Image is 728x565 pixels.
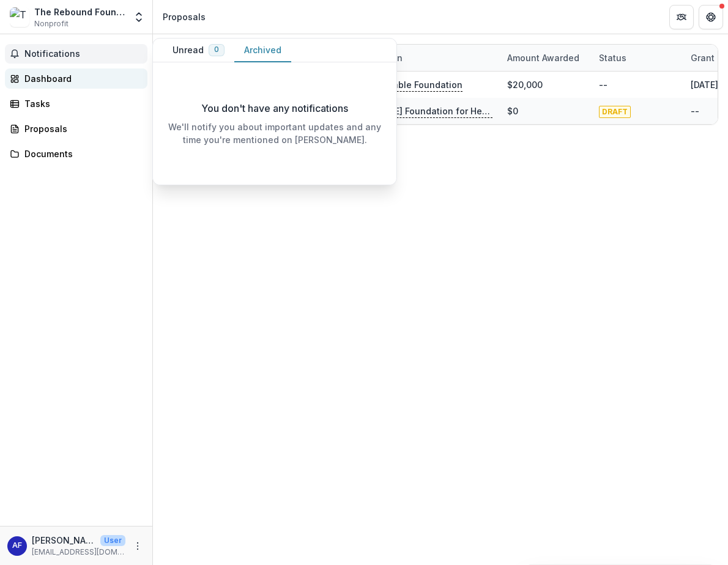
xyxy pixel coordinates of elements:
div: [DATE] [691,78,718,91]
span: Notifications [24,49,143,59]
p: You don't have any notifications [201,101,348,116]
div: Dashboard [24,72,138,85]
p: [US_STATE] Foundation for Health [354,105,492,118]
p: User [100,535,125,546]
div: Status [592,45,683,71]
img: The Rebound Foundation [10,7,29,27]
div: Tasks [24,97,138,110]
p: [PERSON_NAME]/[PERSON_NAME] [32,534,95,547]
div: Proposals [163,10,206,23]
div: $0 [507,105,518,117]
span: 0 [214,45,219,54]
button: Open entity switcher [130,5,147,29]
nav: breadcrumb [158,8,210,26]
div: Documents [24,147,138,160]
button: Partners [669,5,694,29]
button: Get Help [699,5,723,29]
a: Dashboard [5,68,147,89]
div: -- [599,78,607,91]
div: Amount awarded [500,51,587,64]
p: We'll notify you about important updates and any time you're mentioned on [PERSON_NAME]. [163,120,387,146]
p: LB Charitable Foundation [354,78,462,92]
span: DRAFT [599,106,631,118]
button: Archived [234,39,291,62]
div: $20,000 [507,78,543,91]
a: Documents [5,144,147,164]
span: Nonprofit [34,18,69,29]
button: Notifications [5,44,147,64]
div: Status [592,51,634,64]
div: Amount awarded [500,45,592,71]
div: The Rebound Foundation [34,6,125,18]
div: Angela Fisher/Christina Ford [12,542,22,550]
div: Foundation [347,45,500,71]
div: -- [691,105,699,117]
a: Proposals [5,119,147,139]
button: More [130,539,145,553]
div: Proposals [24,122,138,135]
p: [EMAIL_ADDRESS][DOMAIN_NAME] [32,547,125,558]
button: Unread [163,39,234,62]
a: Tasks [5,94,147,114]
